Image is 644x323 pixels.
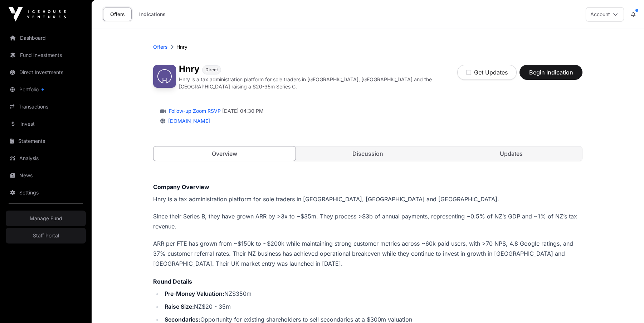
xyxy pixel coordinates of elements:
[162,302,582,312] li: NZ$20 - 35m
[167,107,221,115] a: Follow-up Zoom RSVP
[153,146,582,161] nav: Tabs
[440,146,582,161] a: Updates
[153,278,192,285] strong: Round Details
[165,303,194,310] strong: Raise Size:
[205,67,218,73] span: Direct
[153,43,167,50] a: Offers
[153,183,209,191] strong: Company Overview
[103,8,132,21] a: Offers
[153,146,296,161] a: Overview
[162,289,582,299] li: NZ$350m
[297,146,439,161] a: Discussion
[6,47,86,63] a: Fund Investments
[6,82,86,97] a: Portfolio
[519,65,582,80] button: Begin Indication
[6,133,86,149] a: Statements
[165,118,210,124] a: [DOMAIN_NAME]
[179,76,457,90] p: Hnry is a tax administration platform for sole traders in [GEOGRAPHIC_DATA], [GEOGRAPHIC_DATA] an...
[176,43,187,50] p: Hnry
[165,290,224,297] strong: Pre-Money Valuation:
[519,72,582,79] a: Begin Indication
[6,150,86,166] a: Analysis
[153,194,582,204] p: Hnry is a tax administration platform for sole traders in [GEOGRAPHIC_DATA], [GEOGRAPHIC_DATA] an...
[6,168,86,183] a: News
[586,7,624,21] button: Account
[165,316,200,323] strong: Secondaries:
[6,116,86,132] a: Invest
[457,65,517,80] button: Get Updates
[6,99,86,115] a: Transactions
[6,64,86,80] a: Direct Investments
[6,185,86,201] a: Settings
[6,30,86,46] a: Dashboard
[528,68,574,77] span: Begin Indication
[9,7,66,21] img: Icehouse Ventures Logo
[135,8,170,21] a: Indications
[153,65,176,88] img: Hnry
[179,65,199,74] h1: Hnry
[6,211,86,226] a: Manage Fund
[222,107,264,115] span: [DATE] 04:30 PM
[153,238,582,269] p: ARR per FTE has grown from ~$150k to ~$200k while maintaining strong customer metrics across ~60k...
[153,211,582,231] p: Since their Series B, they have grown ARR by >3x to ~$35m. They process >$3b of annual payments, ...
[6,228,86,244] a: Staff Portal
